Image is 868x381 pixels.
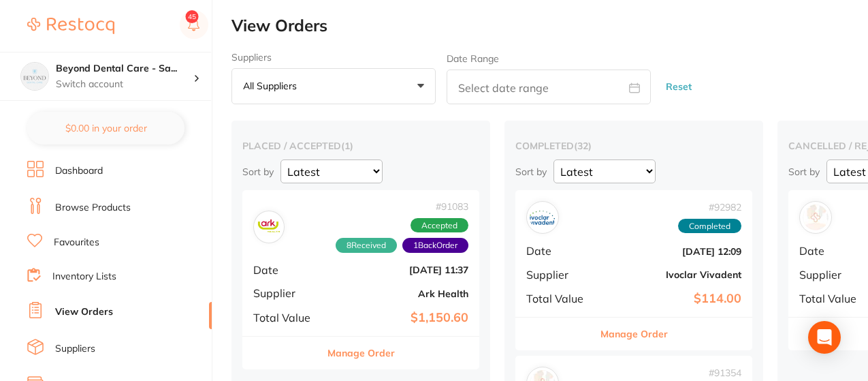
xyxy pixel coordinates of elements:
[526,245,594,257] span: Date
[600,318,668,350] button: Manage Order
[242,190,479,369] div: Ark Health#910838Received1BackOrderAcceptedDate[DATE] 11:37SupplierArk HealthTotal Value$1,150.60...
[788,166,820,178] p: Sort by
[253,264,321,276] span: Date
[526,292,594,305] span: Total Value
[243,80,302,92] p: All suppliers
[605,292,741,306] b: $114.00
[678,367,741,378] span: # 91354
[678,219,741,234] span: Completed
[327,337,395,369] button: Manage Order
[808,321,841,354] div: Open Intercom Messenger
[253,287,321,299] span: Supplier
[332,264,468,275] b: [DATE] 11:37
[336,238,397,253] span: Received
[799,292,867,305] span: Total Value
[411,218,468,233] span: Accepted
[231,68,436,105] button: All suppliers
[530,204,556,230] img: Ivoclar Vivadent
[285,201,468,212] span: # 91083
[253,311,321,324] span: Total Value
[447,70,651,104] input: Select date range
[803,204,829,230] img: Adam Dental
[27,10,114,42] a: Restocq Logo
[56,62,193,76] h4: Beyond Dental Care - Sandstone Point
[605,246,741,257] b: [DATE] 12:09
[55,305,113,319] a: View Orders
[55,342,95,356] a: Suppliers
[332,311,468,325] b: $1,150.60
[515,166,547,178] p: Sort by
[526,269,594,281] span: Supplier
[21,63,48,90] img: Beyond Dental Care - Sandstone Point
[231,16,868,35] h2: View Orders
[332,288,468,299] b: Ark Health
[54,236,99,249] a: Favourites
[799,269,867,281] span: Supplier
[605,269,741,280] b: Ivoclar Vivadent
[242,166,274,178] p: Sort by
[52,270,116,284] a: Inventory Lists
[799,245,867,257] span: Date
[27,18,114,34] img: Restocq Logo
[56,78,193,91] p: Switch account
[257,215,281,239] img: Ark Health
[678,202,741,213] span: # 92982
[27,112,184,144] button: $0.00 in your order
[55,164,103,178] a: Dashboard
[402,238,468,253] span: Back orders
[55,201,131,215] a: Browse Products
[231,52,436,63] label: Suppliers
[515,140,752,152] h2: completed ( 32 )
[242,140,479,152] h2: placed / accepted ( 1 )
[662,69,696,105] button: Reset
[447,53,499,64] label: Date Range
